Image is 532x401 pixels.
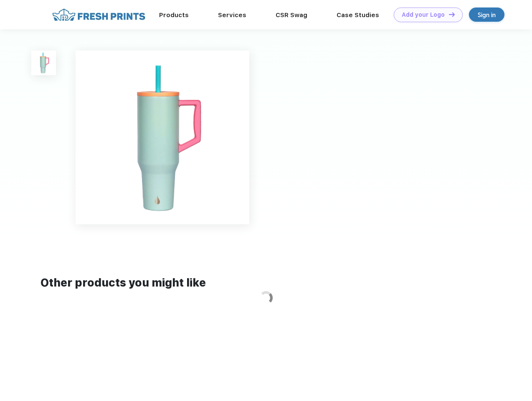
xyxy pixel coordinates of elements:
a: Sign in [469,8,504,22]
a: Products [159,11,189,19]
div: Add your Logo [402,11,445,18]
img: func=resize&h=100 [31,51,56,75]
div: Other products you might like [41,275,491,291]
div: Sign in [478,10,496,20]
img: func=resize&h=640 [76,51,249,224]
img: DT [449,12,455,17]
img: fo%20logo%202.webp [50,8,148,22]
